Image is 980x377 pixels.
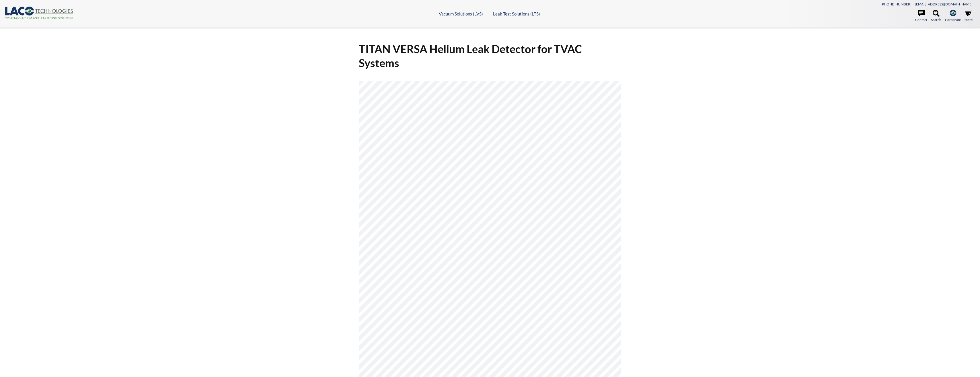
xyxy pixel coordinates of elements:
a: Leak Test Solutions (LTS) [493,11,540,16]
a: Contact [915,10,927,22]
a: Vacuum Solutions (LVS) [439,11,483,16]
a: Search [931,10,941,22]
a: Store [965,10,973,22]
h1: TITAN VERSA Helium Leak Detector for TVAC Systems [359,42,621,70]
a: [PHONE_NUMBER] [881,2,911,6]
span: Corporate [945,17,961,22]
a: [EMAIL_ADDRESS][DOMAIN_NAME] [915,2,973,6]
